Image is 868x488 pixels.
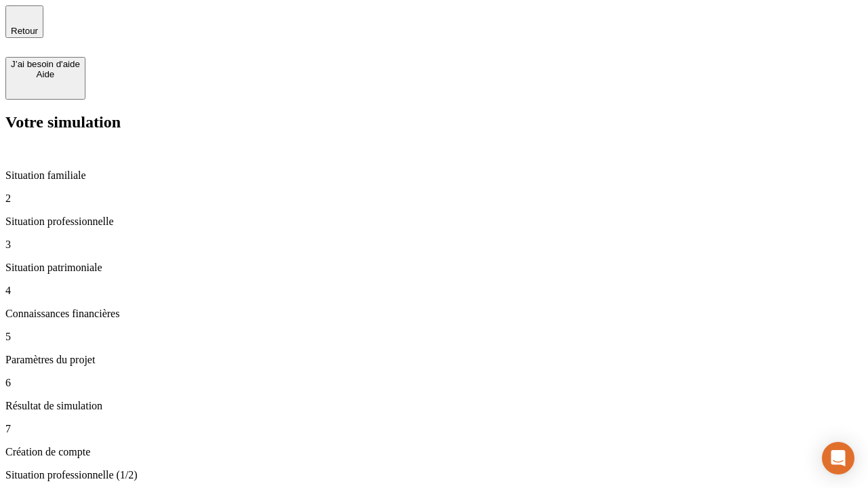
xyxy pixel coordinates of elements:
p: 7 [5,423,863,435]
p: Connaissances financières [5,308,863,320]
p: Situation professionnelle [5,216,863,228]
p: 5 [5,331,863,343]
p: 2 [5,192,863,205]
button: J’ai besoin d'aideAide [5,57,85,100]
div: Aide [11,69,80,79]
p: 6 [5,377,863,389]
p: Résultat de simulation [5,400,863,412]
p: 4 [5,285,863,297]
p: Création de compte [5,446,863,458]
p: Situation patrimoniale [5,262,863,274]
p: Paramètres du projet [5,354,863,366]
button: Retour [5,5,43,38]
p: Situation familiale [5,169,863,182]
span: Retour [11,26,38,36]
h2: Votre simulation [5,113,863,131]
p: Situation professionnelle (1/2) [5,469,863,481]
div: J’ai besoin d'aide [11,59,80,69]
p: 3 [5,239,863,251]
div: Open Intercom Messenger [822,442,854,474]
